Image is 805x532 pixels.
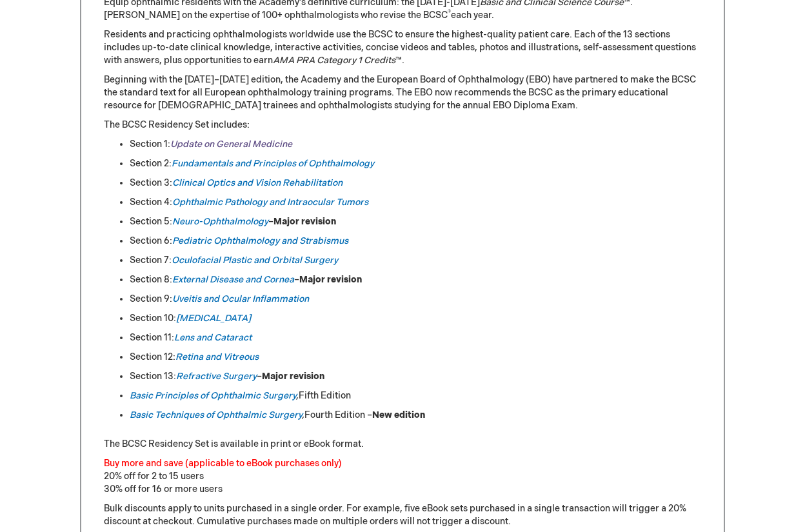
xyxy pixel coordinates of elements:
[175,351,259,362] a: Retina and Vitreous
[104,502,701,528] p: Bulk discounts apply to units purchased in a single order. For example, five eBook sets purchased...
[104,119,701,132] p: The BCSC Residency Set includes:
[104,458,342,469] font: Buy more and save (applicable to eBook purchases only)
[296,390,299,401] em: ,
[104,74,701,112] p: Beginning with the [DATE]–[DATE] edition, the Academy and the European Board of Ophthalmology (EB...
[172,216,268,227] a: Neuro-Ophthalmology
[299,274,362,285] strong: Major revision
[130,293,701,306] li: Section 9:
[174,332,252,343] a: Lens and Cataract
[170,139,292,150] a: Update on General Medicine
[130,331,701,344] li: Section 11:
[104,457,701,496] p: 20% off for 2 to 15 users 30% off for 16 or more users
[172,197,368,208] a: Ophthalmic Pathology and Intraocular Tumors
[172,255,338,266] a: Oculofacial Plastic and Orbital Surgery
[130,409,304,420] em: ,
[176,371,257,382] a: Refractive Surgery
[448,9,451,17] sup: ®
[372,409,425,420] strong: New edition
[262,371,324,382] strong: Major revision
[172,158,374,169] a: Fundamentals and Principles of Ophthalmology
[130,177,701,190] li: Section 3:
[130,138,701,151] li: Section 1:
[273,55,395,66] em: AMA PRA Category 1 Credits
[172,274,294,285] a: External Disease and Cornea
[172,235,348,246] a: Pediatric Ophthalmology and Strabismus
[130,312,701,325] li: Section 10:
[130,157,701,170] li: Section 2:
[130,370,701,383] li: Section 13: –
[273,216,336,227] strong: Major revision
[172,177,343,188] a: Clinical Optics and Vision Rehabilitation
[130,235,701,248] li: Section 6:
[176,313,251,324] a: [MEDICAL_DATA]
[130,389,701,402] li: Fifth Edition
[130,409,302,420] a: Basic Techniques of Ophthalmic Surgery
[130,196,701,209] li: Section 4:
[130,351,701,364] li: Section 12:
[104,438,701,451] p: The BCSC Residency Set is available in print or eBook format.
[130,409,701,422] li: Fourth Edition –
[172,293,309,304] a: Uveitis and Ocular Inflammation
[130,254,701,267] li: Section 7:
[130,215,701,228] li: Section 5: –
[130,273,701,286] li: Section 8: –
[130,390,296,401] a: Basic Principles of Ophthalmic Surgery
[104,28,701,67] p: Residents and practicing ophthalmologists worldwide use the BCSC to ensure the highest-quality pa...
